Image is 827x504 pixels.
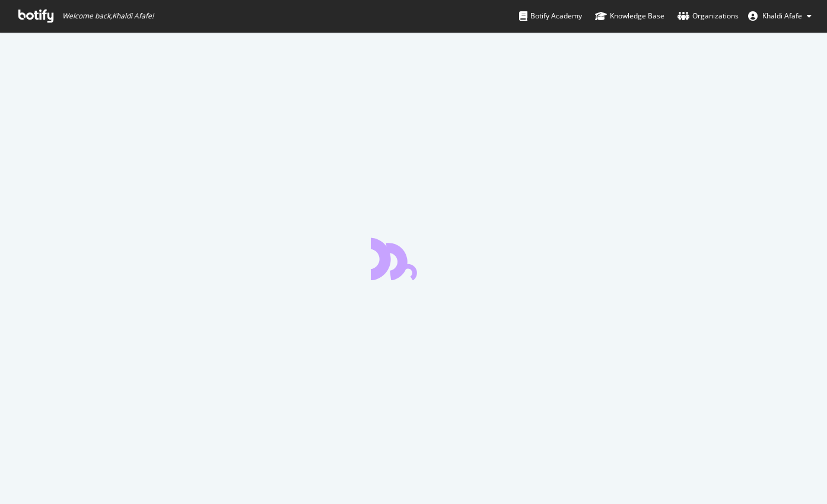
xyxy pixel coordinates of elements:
[762,11,802,21] span: Khaldi Afafe
[595,10,664,22] div: Knowledge Base
[677,10,739,22] div: Organizations
[519,10,582,22] div: Botify Academy
[739,7,821,26] button: Khaldi Afafe
[371,237,456,280] div: animation
[62,11,154,21] span: Welcome back, Khaldi Afafe !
